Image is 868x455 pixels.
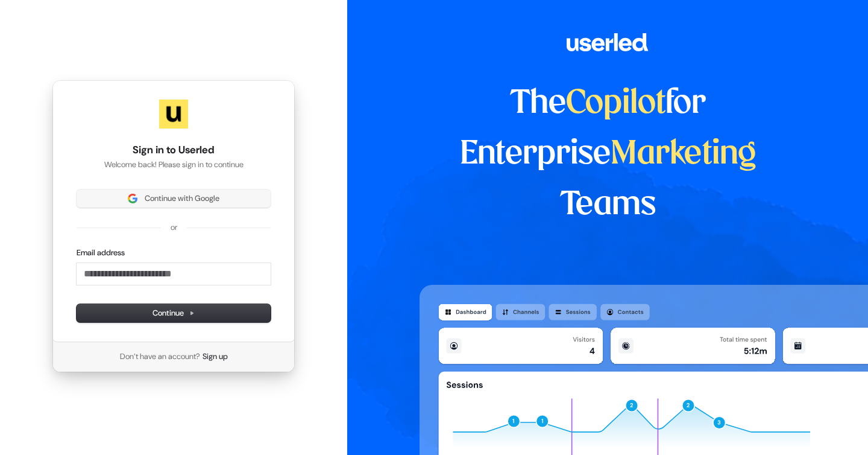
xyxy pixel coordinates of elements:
[171,222,177,233] p: or
[153,308,195,319] span: Continue
[77,304,271,322] button: Continue
[128,194,137,203] img: Sign in with Google
[120,351,200,362] span: Don’t have an account?
[145,193,219,204] span: Continue with Google
[203,351,228,362] a: Sign up
[159,100,188,129] img: Userled
[420,78,796,231] h1: The for Enterprise Teams
[77,247,125,258] label: Email address
[566,88,665,119] span: Copilot
[611,139,756,170] span: Marketing
[77,189,271,208] button: Sign in with GoogleContinue with Google
[77,159,271,170] p: Welcome back! Please sign in to continue
[77,143,271,157] h1: Sign in to Userled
